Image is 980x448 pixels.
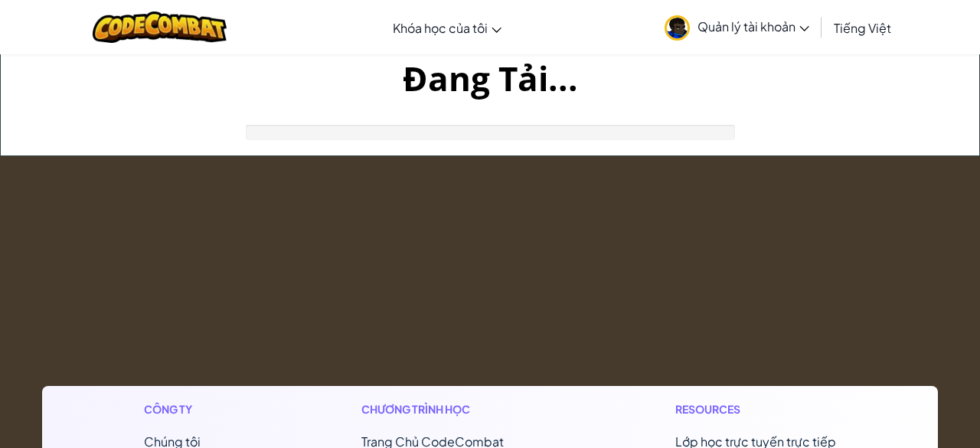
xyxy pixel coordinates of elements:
[93,11,227,43] img: CodeCombat logo
[834,20,891,36] span: Tiếng Việt
[697,18,809,34] span: Quản lý tài khoản
[826,7,899,48] a: Tiếng Việt
[385,7,509,48] a: Khóa học của tôi
[665,15,690,41] img: avatar
[393,20,488,36] span: Khóa học của tôi
[1,54,979,102] h1: Đang Tải...
[657,3,817,51] a: Quản lý tài khoản
[675,401,836,417] h1: Resources
[144,401,249,417] h1: Công ty
[361,401,563,417] h1: Chương trình học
